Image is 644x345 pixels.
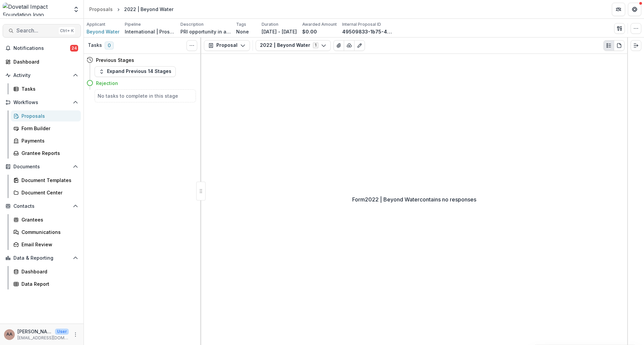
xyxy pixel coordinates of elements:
a: Dashboard [11,266,81,277]
span: Workflows [13,100,70,105]
a: Payments [11,135,81,146]
p: Tags [236,21,246,27]
div: Amit Antony Alex [6,332,12,337]
span: Search... [16,27,56,34]
a: Tasks [11,83,81,94]
p: [EMAIL_ADDRESS][DOMAIN_NAME] [17,335,69,341]
p: None [236,28,249,35]
h5: No tasks to complete in this stage [98,92,193,99]
button: Open Contacts [3,201,81,211]
button: Open Workflows [3,97,81,108]
a: Email Review [11,239,81,250]
button: More [71,331,79,339]
a: Proposals [87,4,115,14]
div: Document Templates [21,177,75,184]
p: Internal Proposal ID [342,21,381,27]
p: Applicant [87,21,105,27]
div: Data Report [21,280,75,287]
div: 2022 | Beyond Water [124,6,173,13]
div: Document Center [21,189,75,196]
a: Grantee Reports [11,148,81,159]
button: Open Data & Reporting [3,253,81,263]
button: 2022 | Beyond Water1 [256,40,331,51]
span: 24 [70,45,78,52]
img: Dovetail Impact Foundation logo [3,3,69,16]
button: Open Documents [3,161,81,172]
button: Partners [612,3,625,16]
p: PRI opportunity in a repair/maintenance WASH model org operating in [GEOGRAPHIC_DATA] [180,28,231,35]
div: Grantees [21,216,75,223]
button: Toggle View Cancelled Tasks [186,40,197,51]
button: Search... [3,24,81,37]
div: Ctrl + K [59,27,75,34]
p: 49509833-1b75-4060-af4b-c29b476e806c [342,28,392,35]
button: Open Activity [3,70,81,81]
button: Notifications24 [3,43,81,54]
p: [DATE] - [DATE] [262,28,297,35]
div: Proposals [21,112,75,119]
a: Document Templates [11,175,81,186]
a: Dashboard [3,56,81,67]
div: Grantee Reports [21,150,75,157]
p: $0.00 [302,28,317,35]
button: Edit as form [354,40,365,51]
button: Get Help [628,3,641,16]
span: Activity [13,73,70,78]
p: Description [180,21,204,27]
span: Data & Reporting [13,255,70,261]
button: Expand Previous 14 Stages [95,66,176,77]
a: Grantees [11,214,81,225]
a: Data Report [11,278,81,289]
a: Document Center [11,187,81,198]
p: Pipeline [125,21,141,27]
button: Plaintext view [603,40,614,51]
p: [PERSON_NAME] [PERSON_NAME] [17,328,52,335]
div: Dashboard [21,268,75,275]
div: Email Review [21,241,75,248]
div: Communications [21,229,75,236]
div: Dashboard [13,58,75,65]
h4: Previous Stages [96,57,134,64]
button: Proposal [204,40,250,51]
div: Form Builder [21,125,75,132]
button: Expand right [631,40,641,51]
a: Beyond Water [87,28,119,35]
div: Proposals [89,6,113,13]
p: Awarded Amount [302,21,337,27]
a: Communications [11,227,81,238]
span: Notifications [13,46,70,51]
p: User [55,329,69,335]
span: 0 [105,41,114,50]
button: PDF view [614,40,625,51]
div: Payments [21,137,75,144]
p: Duration [262,21,278,27]
div: Tasks [21,85,75,92]
h3: Tasks [88,42,102,48]
p: Form 2022 | Beyond Water contains no responses [352,195,476,203]
a: Proposals [11,110,81,121]
button: Open entity switcher [71,3,81,16]
span: Contacts [13,203,70,209]
a: Form Builder [11,123,81,134]
p: International | Prospects Pipeline [125,28,175,35]
nav: breadcrumb [87,4,176,14]
button: View Attached Files [333,40,344,51]
span: Documents [13,164,70,170]
h4: Rejection [96,80,118,87]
